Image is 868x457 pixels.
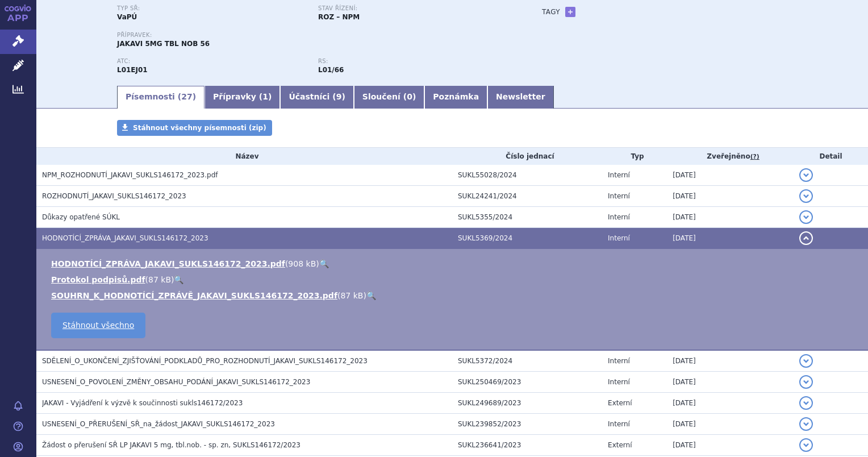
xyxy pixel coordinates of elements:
[117,13,137,21] strong: VaPÚ
[42,441,301,449] span: Žádost o přerušení SŘ LP JAKAVI 5 mg, tbl.nob. - sp. zn, SUKLS146172/2023
[205,86,280,109] a: Přípravky (1)
[51,258,857,269] li: ( )
[667,186,794,207] td: [DATE]
[667,372,794,393] td: [DATE]
[667,148,794,165] th: Zveřejněno
[117,5,307,12] p: Typ SŘ:
[667,414,794,435] td: [DATE]
[51,313,145,338] a: Stáhnout všechno
[750,153,759,161] abbr: (?)
[42,192,186,200] span: ROZHODNUTÍ_JAKAVI_SUKLS146172_2023
[42,399,243,407] span: JAKAVI - Vyjádření k výzvě k součinnosti sukls146172/2023
[117,58,307,65] p: ATC:
[487,86,554,109] a: Newsletter
[667,393,794,414] td: [DATE]
[452,165,602,186] td: SUKL55028/2024
[799,417,813,431] button: detail
[42,171,218,179] span: NPM_ROZHODNUTÍ_JAKAVI_SUKLS146172_2023.pdf
[452,435,602,456] td: SUKL236641/2023
[608,378,630,386] span: Interní
[117,66,148,74] strong: RUXOLITINIB
[133,124,266,132] span: Stáhnout všechny písemnosti (zip)
[424,86,487,109] a: Poznámka
[799,231,813,245] button: detail
[336,92,342,101] span: 9
[51,290,857,301] li: ( )
[42,357,368,365] span: SDĚLENÍ_O_UKONČENÍ_ZJIŠŤOVÁNÍ_PODKLADŮ_PRO_ROZHODNUTÍ_JAKAVI_SUKLS146172_2023
[452,228,602,249] td: SUKL5369/2024
[667,350,794,372] td: [DATE]
[667,207,794,228] td: [DATE]
[799,375,813,389] button: detail
[117,32,519,39] p: Přípravek:
[608,399,632,407] span: Externí
[51,275,145,284] a: Protokol podpisů.pdf
[667,435,794,456] td: [DATE]
[799,438,813,452] button: detail
[452,414,602,435] td: SUKL239852/2023
[366,291,376,300] a: 🔍
[608,357,630,365] span: Interní
[608,192,630,200] span: Interní
[148,275,171,284] span: 87 kB
[794,148,868,165] th: Detail
[174,275,183,284] a: 🔍
[42,234,208,242] span: HODNOTÍCÍ_ZPRÁVA_JAKAVI_SUKLS146172_2023
[452,393,602,414] td: SUKL249689/2023
[340,291,363,300] span: 87 kB
[799,396,813,410] button: detail
[288,259,316,268] span: 908 kB
[117,40,210,48] span: JAKAVI 5MG TBL NOB 56
[42,378,310,386] span: USNESENÍ_O_POVOLENÍ_ZMĚNY_OBSAHU_PODÁNÍ_JAKAVI_SUKLS146172_2023
[280,86,353,109] a: Účastníci (9)
[608,213,630,221] span: Interní
[799,168,813,182] button: detail
[117,120,272,136] a: Stáhnout všechny písemnosti (zip)
[181,92,192,101] span: 27
[51,291,337,300] a: SOUHRN_K_HODNOTÍCÍ_ZPRÁVĚ_JAKAVI_SUKLS146172_2023.pdf
[318,13,360,21] strong: ROZ – NPM
[42,213,120,221] span: Důkazy opatřené SÚKL
[51,259,285,268] a: HODNOTÍCÍ_ZPRÁVA_JAKAVI_SUKLS146172_2023.pdf
[117,86,205,109] a: Písemnosti (27)
[602,148,667,165] th: Typ
[799,189,813,203] button: detail
[42,420,275,428] span: USNESENÍ_O_PŘERUŠENÍ_SŘ_na_žádost_JAKAVI_SUKLS146172_2023
[318,66,344,74] strong: ruxolitinib
[354,86,424,109] a: Sloučení (0)
[318,5,508,12] p: Stav řízení:
[667,165,794,186] td: [DATE]
[407,92,412,101] span: 0
[452,350,602,372] td: SUKL5372/2024
[799,210,813,224] button: detail
[36,148,452,165] th: Název
[608,171,630,179] span: Interní
[262,92,268,101] span: 1
[452,148,602,165] th: Číslo jednací
[542,5,560,19] h3: Tagy
[565,7,575,17] a: +
[452,186,602,207] td: SUKL24241/2024
[608,420,630,428] span: Interní
[608,234,630,242] span: Interní
[799,354,813,368] button: detail
[319,259,329,268] a: 🔍
[452,207,602,228] td: SUKL5355/2024
[318,58,508,65] p: RS:
[667,228,794,249] td: [DATE]
[452,372,602,393] td: SUKL250469/2023
[51,274,857,285] li: ( )
[608,441,632,449] span: Externí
